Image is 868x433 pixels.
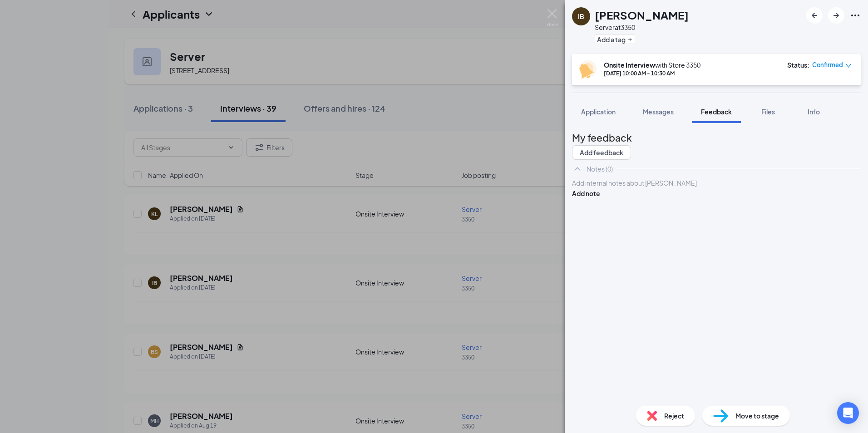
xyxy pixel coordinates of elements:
[735,411,779,421] span: Move to stage
[837,402,859,424] div: Open Intercom Messenger
[664,411,684,421] span: Reject
[595,23,689,32] div: Server at 3350
[812,60,843,69] span: Confirmed
[604,61,655,69] b: Onsite Interview
[572,130,861,145] h2: My feedback
[808,108,820,116] span: Info
[701,108,732,116] span: Feedback
[806,7,823,24] button: ArrowLeftNew
[581,108,616,116] span: Application
[578,12,584,21] div: IB
[572,145,631,160] button: Add feedback
[828,7,844,24] button: ArrowRight
[595,7,689,23] h1: [PERSON_NAME]
[627,37,633,42] svg: Plus
[850,10,861,21] svg: Ellipses
[643,108,674,116] span: Messages
[787,60,809,69] div: Status :
[595,34,635,44] button: PlusAdd a tag
[809,10,820,21] svg: ArrowLeftNew
[604,60,700,69] div: with Store 3350
[831,10,842,21] svg: ArrowRight
[572,188,600,198] button: Add note
[845,63,852,69] span: down
[761,108,775,116] span: Files
[572,163,583,174] svg: ChevronUp
[604,69,700,77] div: [DATE] 10:00 AM - 10:30 AM
[587,164,613,173] div: Notes (0)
